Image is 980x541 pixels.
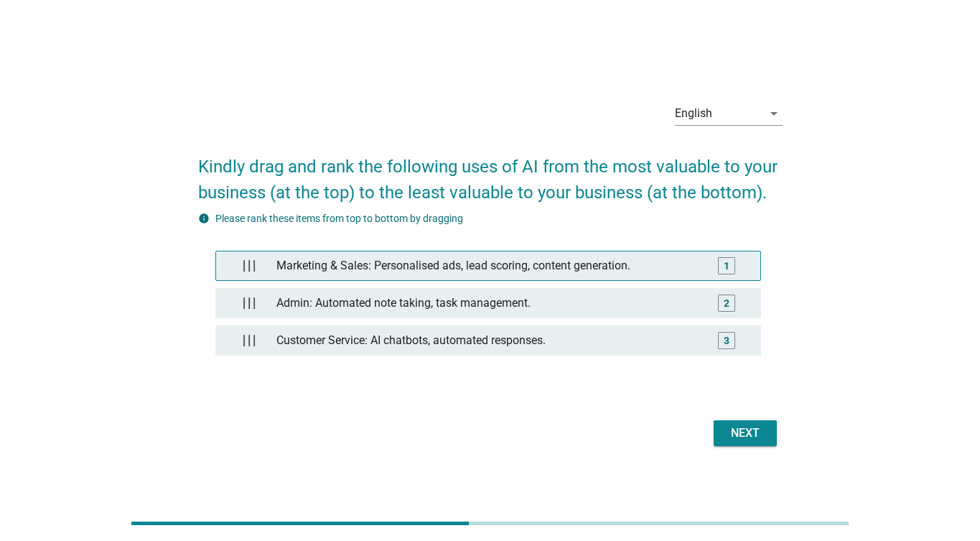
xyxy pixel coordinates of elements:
[725,425,765,442] div: Next
[271,326,705,355] div: Customer Service: AI chatbots, automated responses.
[675,107,712,120] div: English
[271,289,705,318] div: Admin: Automated note taking, task management.
[765,105,783,122] i: arrow_drop_down
[198,139,783,205] h2: Kindly drag and rank the following uses of AI from the most valuable to your business (at the top...
[215,213,463,224] label: Please rank these items from top to bottom by dragging
[714,420,777,446] button: Next
[243,334,256,347] img: drag_handle.d409663.png
[724,333,729,348] div: 3
[198,213,210,224] i: info
[243,259,256,272] img: drag_handle.d409663.png
[724,296,729,311] div: 2
[724,259,729,274] div: 1
[243,297,256,310] img: drag_handle.d409663.png
[271,251,705,280] div: Marketing & Sales: Personalised ads, lead scoring, content generation.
